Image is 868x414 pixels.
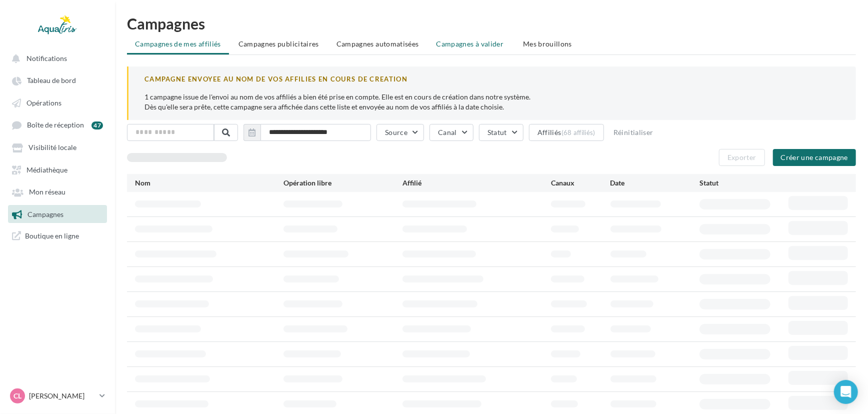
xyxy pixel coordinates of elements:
span: Boîte de réception [27,121,84,129]
button: Notifications [6,49,105,67]
a: Campagnes [6,205,109,223]
a: Boutique en ligne [6,227,109,244]
button: Affiliés(68 affiliés) [529,124,604,141]
a: Opérations [6,93,109,111]
div: Statut [699,178,788,188]
div: Affilié [402,178,551,188]
span: Boutique en ligne [25,231,79,240]
button: Exporter [719,149,765,166]
button: Créer une campagne [773,149,856,166]
div: (68 affiliés) [561,128,595,136]
span: Tableau de bord [27,76,76,85]
button: Canal [429,124,473,141]
span: Opérations [26,98,61,107]
button: Réinitialiser [609,126,657,138]
button: Statut [479,124,523,141]
p: 1 campagne issue de l'envoi au nom de vos affiliés a bien été prise en compte. Elle est en cours ... [144,92,840,112]
a: CL [PERSON_NAME] [8,386,107,405]
span: Campagnes à valider [436,39,504,49]
div: 47 [91,121,103,129]
span: CL [13,391,21,401]
div: Open Intercom Messenger [834,380,858,404]
a: Visibilité locale [6,138,109,156]
span: Campagnes automatisées [336,39,419,48]
span: Campagnes publicitaires [238,39,319,48]
span: Visibilité locale [28,143,76,152]
div: Nom [135,178,283,188]
h1: Campagnes [127,16,856,31]
div: Date [610,178,699,188]
a: Mon réseau [6,182,109,200]
span: Mon réseau [29,188,65,196]
a: Boîte de réception 47 [6,115,109,134]
button: Source [376,124,424,141]
div: Canaux [551,178,610,188]
a: Médiathèque [6,160,109,178]
a: Tableau de bord [6,71,109,89]
span: Mes brouillons [523,39,572,48]
p: [PERSON_NAME] [29,391,95,401]
span: Notifications [26,54,67,62]
div: Opération libre [283,178,402,188]
span: Campagnes [27,210,63,218]
div: CAMPAGNE ENVOYEE AU NOM DE VOS AFFILIES EN COURS DE CREATION [144,74,840,84]
span: Médiathèque [26,165,67,174]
